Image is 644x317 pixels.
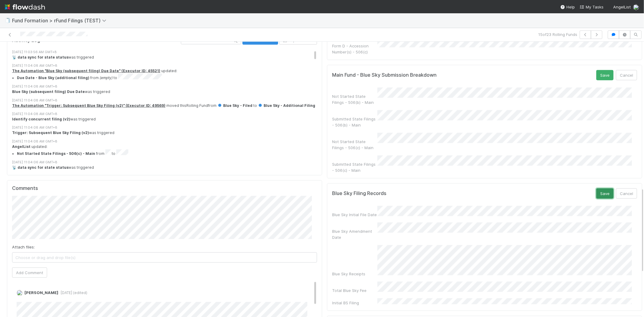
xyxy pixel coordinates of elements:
span: [PERSON_NAME] [24,290,58,295]
div: Total Blue Sky Fee [332,287,377,293]
li: from to [17,74,322,81]
button: Cancel [616,188,637,199]
strong: Not Started State Filings - 506(c) - Main [17,152,95,156]
li: from to [17,149,322,157]
img: avatar_99e80e95-8f0d-4917-ae3c-b5dad577a2b5.png [633,4,639,10]
div: was triggered [12,165,322,170]
div: Help [560,4,575,10]
strong: Trigger: Subsequent Blue Sky Filing (v2) [12,130,89,135]
h5: Blue Sky Filing Records [332,191,386,197]
div: Blue Sky Receipts [332,271,377,277]
div: Not Started State Filings - 506(b) - Main [332,93,377,105]
span: Fund Formation > rFund Filings (TEST) [12,18,109,24]
div: Initial BS Filing [332,300,377,306]
span: Choose or drag and drop file(s) [12,253,317,262]
a: The Automation "Trigger: Subsequent Blue Sky Filing (v2)" (Executor ID: 49569) [12,103,165,108]
span: AngelList [613,5,631,9]
span: Blue Sky - Filed [217,103,252,108]
img: logo-inverted-e16ddd16eac7371096b0.svg [5,2,45,12]
div: was triggered [12,55,322,60]
div: [DATE] 11:04:06 AM GMT+8 [12,160,322,165]
div: Submitted State Filings - 506(b) - Main [332,116,377,128]
strong: Blue Sky (subsequent filing) Due Date [12,89,85,94]
strong: Identify concurrent filing (v2) [12,117,70,121]
div: Form D - Accession Number(s) - 506(c) [332,43,377,55]
h5: Comments [12,185,317,191]
span: [DATE] (edited) [58,290,87,295]
em: (empty) [100,76,113,80]
strong: 📡 data sync for state status [12,165,69,170]
a: My Tasks [580,4,604,10]
span: My Tasks [580,5,604,9]
div: was triggered [12,89,322,94]
div: [DATE] 11:04:08 AM GMT+8 [12,125,322,130]
div: [DATE] 11:04:08 AM GMT+8 [12,84,322,89]
div: [DATE] 11:04:08 AM GMT+8 [12,98,322,103]
button: Save [596,188,614,199]
div: [DATE] 11:04:08 AM GMT+8 [12,139,322,144]
strong: 📡 data sync for state status [12,55,69,59]
button: Add Comment [12,267,47,278]
a: The Automation "Blue Sky (subsequent filing) Due Date" (Executor ID: 45521) [12,69,160,73]
img: avatar_99e80e95-8f0d-4917-ae3c-b5dad577a2b5.png [17,290,23,296]
h5: Main Fund - Blue Sky Submission Breakdown [332,72,437,78]
div: [DATE] 11:04:08 AM GMT+8 [12,63,322,68]
div: was triggered [12,117,322,122]
div: updated: [12,68,322,81]
div: Submitted State Filings - 506(c) - Main [332,161,377,173]
button: Save [596,70,614,80]
strong: Due Date - Blue Sky (additional filing) [17,76,89,80]
div: updated: [12,144,322,157]
div: Blue Sky Amendment Date [332,228,377,240]
label: Attach files: [12,244,35,250]
div: was triggered [12,130,322,136]
div: [DATE] 11:03:56 AM GMT+8 [12,50,322,55]
strong: AngelList [12,144,30,149]
span: Blue Sky - Additional Filing [258,103,315,108]
div: [DATE] 11:04:08 AM GMT+8 [12,111,322,117]
div: Blue Sky Initial File Date [332,212,377,218]
div: moved this Rolling Fund from to [12,103,322,108]
button: Cancel [616,70,637,80]
span: 15 of 23 Rolling Funds [538,31,577,37]
div: Not Started State Filings - 506(c) - Main [332,139,377,151]
span: 🧻 [5,18,11,23]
